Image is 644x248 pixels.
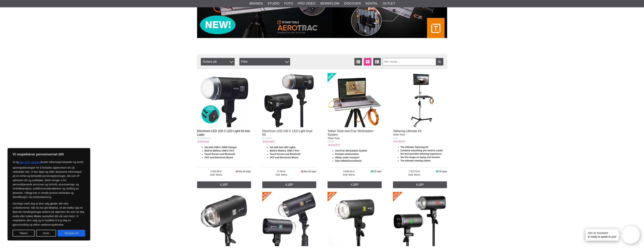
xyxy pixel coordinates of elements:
[328,137,340,140] span: Tether Tools
[205,149,234,152] strong: Built-in Battery, USB-C Port
[298,1,316,6] a: Pro Video
[262,181,316,188] a: Kjøp
[58,230,85,237] button: Aksepter alt
[13,159,85,199] p: Vi og bruker informasjonskapsler og andre sporingsteknologier for å forbedre opplevelsen din på n...
[197,129,251,136] a: Elinchrom LED 100 C LED Light Kit inkl. Lader
[335,153,359,155] strong: Portabel arbetsstation
[393,170,436,173] span: 7 975.70
[238,170,251,173] span: Ikke på lager
[13,230,35,237] button: Tilpass
[393,173,436,176] span: Exkl. Moms
[197,73,251,127] img: Elinchrom LED 100 C LED Light Kit inkl. Lader
[588,231,616,235] h4: Aifo AI Assistant
[438,170,447,173] span: På lager
[328,192,382,246] img: Elinchrom THREE | Off Camera Flash Kit
[262,140,274,143] div: Kundevurdering: 0
[373,170,382,173] span: På lager
[401,156,440,159] strong: See the image on laptop and monitor
[393,140,405,143] div: Kundevurdering: 0
[197,173,235,176] span: Exkl. Moms
[393,133,405,136] span: Tether Tools
[270,156,298,159] strong: OCF and Elinchrom Mount
[328,173,370,176] span: Exkl. Moms
[393,181,447,188] a: Kjøp
[36,230,56,237] button: Avvis
[284,1,293,6] a: Foto
[250,1,263,6] a: Brands
[586,229,619,241] div: is ready to speak to you!
[328,181,382,188] a: Kjøp
[19,159,41,166] button: våre 1537 partnere
[270,153,300,155] strong: Touch-Screen and Bluetooth
[335,156,359,159] strong: Vikbar under transport
[13,152,85,157] p: Vi respekterer personvernet ditt
[354,58,362,65] a: Vis liste
[328,143,340,147] div: Kundevurdering: 0
[335,160,361,162] strong: Stort tillbehörssortiment
[201,58,235,65] span: Sortere på
[197,137,211,140] span: EL-20201WC
[262,192,316,246] img: Elinchrom ONE | Off Camera Flash Dual Kit
[262,129,312,136] a: Elinchrom LED 100 C LED Light Dual Kit
[8,148,90,240] div: Vi respekterer personvernet ditt
[205,156,233,159] strong: OCF and Elinchrom Mount
[328,129,373,136] a: Tether Tools AeroTrac Workstation System
[393,73,447,127] img: Tethering Ultimate Kit
[364,58,371,65] a: Vindusvisning
[235,170,238,173] i: Ikke på lager
[262,173,301,176] span: Exkl. Moms
[401,159,431,162] strong: The ultimate viewing station
[262,137,272,140] span: EL-20202
[239,58,290,65] div: Filter
[393,129,422,133] a: Tethering Ultimate Kit
[270,149,299,152] strong: Built-in Battery, USB-C Port
[393,192,447,246] img: Elinchrom THREE | Off Camera Flash Dual Kit
[366,1,378,6] a: Rental
[197,192,251,246] img: Elinchrom ONE | Off Camera Flash Kit
[328,140,334,143] span: ATWS
[383,58,443,65] input: Søk i resultat ...
[344,1,361,6] a: Discover
[303,170,316,173] span: Ikke på lager
[320,1,339,6] a: Workflow
[335,149,367,152] strong: AeroTrac Workstation System
[373,58,381,65] a: Utvidet liste
[370,170,373,173] i: På lager
[205,146,237,149] strong: Set with USB-C 100W Charger
[270,146,296,149] strong: Set with two LED Lights
[436,170,439,173] i: På lager
[13,202,85,227] p: Vennligst merk deg at dine valg gjelder alle våre underdomener. Når du har gitt tillatelse, vil d...
[262,170,301,173] span: 8 700
[268,1,280,6] a: Studio
[401,146,428,148] strong: The Ultimate Tethering Kit
[383,1,395,6] a: Outlet
[205,153,235,155] strong: Touch-Screen and Bluetooth
[436,58,443,65] a: Filter
[328,170,370,173] span: 3 049.41
[197,140,209,143] div: Kundevurdering: 0
[197,170,235,173] span: 5 593.98
[401,149,443,152] strong: Contains everything you need to create
[262,73,316,127] img: Elinchrom LED 100 C LED Light Dual Kit
[301,170,303,173] i: Ikke på lager
[393,137,397,139] span: UTK
[328,73,382,127] img: Tether Tools AeroTrac Workstation System
[401,153,442,155] strong: the best possible tethering experience
[197,181,251,188] a: Kjøp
